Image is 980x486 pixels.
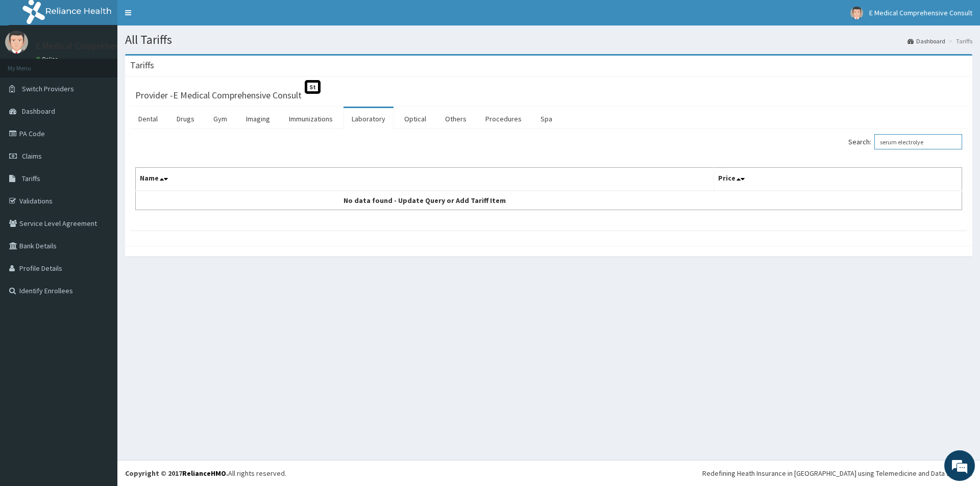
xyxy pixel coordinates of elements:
label: Search: [848,134,962,149]
a: Online [36,56,60,63]
span: Tariffs [22,174,40,183]
a: Procedures [477,108,530,130]
th: Name [136,168,714,191]
li: Tariffs [946,37,972,45]
img: d_794563401_company_1708531726252_794563401 [19,51,41,76]
span: Claims [22,151,42,161]
strong: Copyright © 2017 . [125,469,228,478]
a: Gym [205,108,235,130]
span: Dashboard [22,107,55,116]
footer: All rights reserved. [117,460,980,486]
a: Optical [396,108,434,130]
a: Drugs [168,108,203,130]
a: Dashboard [908,37,945,45]
span: E Medical Comprehensive Consult [869,8,972,17]
a: Dental [130,108,166,130]
a: Laboratory [344,108,394,130]
h3: Provider - E Medical Comprehensive Consult [135,91,302,100]
a: Immunizations [281,108,341,130]
th: Price [714,168,962,191]
img: User Image [850,7,863,19]
img: User Image [5,31,28,54]
textarea: Type your message and hit 'Enter' [5,278,194,314]
h3: Tariffs [130,61,154,70]
div: Minimize live chat window [167,5,192,30]
a: Spa [532,108,560,130]
a: Imaging [238,108,278,130]
span: Switch Providers [22,84,74,93]
a: RelianceHMO [182,469,226,478]
span: We're online! [59,129,141,232]
div: Redefining Heath Insurance in [GEOGRAPHIC_DATA] using Telemedicine and Data Science! [702,468,972,478]
p: E Medical Comprehensive Consult [36,41,169,50]
td: No data found - Update Query or Add Tariff Item [136,191,714,210]
input: Search: [874,134,962,149]
span: St [305,80,321,94]
a: Others [437,108,475,130]
div: Chat with us now [53,57,171,70]
h1: All Tariffs [125,33,972,46]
